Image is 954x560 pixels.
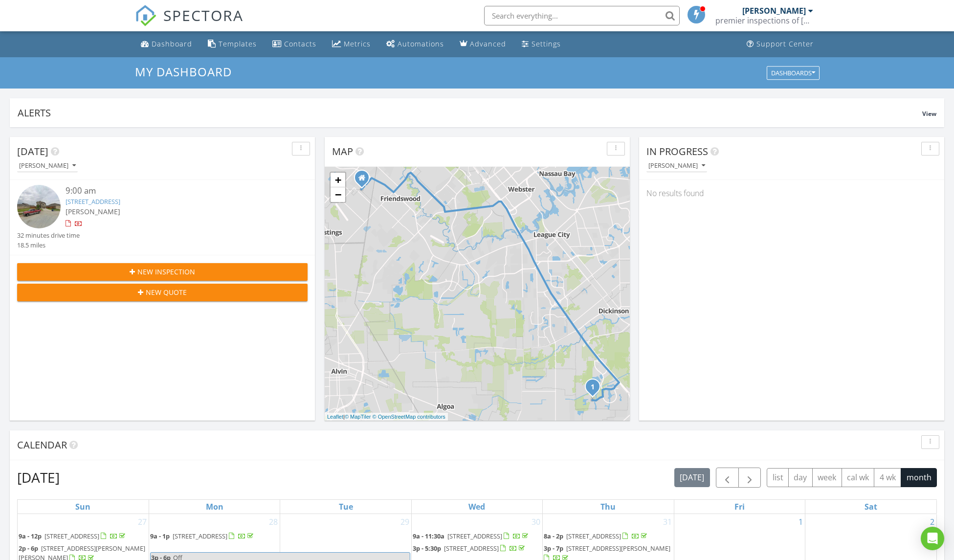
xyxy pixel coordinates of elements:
a: Friday [732,500,747,514]
a: 9a - 1p [STREET_ADDRESS] [150,531,279,542]
a: Go to July 29, 2025 [399,514,411,530]
a: Advanced [456,35,510,53]
div: Metrics [344,39,371,48]
i: 1 [591,384,595,391]
span: My Dashboard [135,64,232,80]
span: Map [332,145,353,158]
a: Thursday [599,500,618,514]
span: 9a - 11:30a [413,532,444,540]
a: 9a - 12p [STREET_ADDRESS] [19,531,148,542]
div: Contacts [284,39,316,48]
div: 9:00 am [66,185,284,197]
a: © OpenStreetMap contributors [373,414,445,420]
button: [PERSON_NAME] [17,159,78,173]
div: 32 minutes drive time [17,231,80,240]
a: © MapTiler [345,414,371,420]
a: Go to July 27, 2025 [136,514,149,530]
a: Settings [518,35,565,53]
div: Open Intercom Messenger [921,527,944,550]
div: 2711 Lantana Breeze Dr, La Marque, TX 77568 [593,386,599,392]
span: [PERSON_NAME] [66,207,120,216]
a: 9:00 am [STREET_ADDRESS] [PERSON_NAME] 32 minutes drive time 18.5 miles [17,185,308,250]
span: [STREET_ADDRESS] [44,532,99,540]
div: Settings [532,39,561,48]
a: 9a - 11:30a [STREET_ADDRESS] [413,531,541,542]
a: Go to August 1, 2025 [797,514,805,530]
a: Go to August 2, 2025 [928,514,936,530]
div: Templates [219,39,257,48]
span: In Progress [646,145,708,158]
span: 9a - 1p [150,532,170,540]
a: Dashboard [137,35,196,53]
a: Contacts [268,35,320,53]
div: Automations [398,39,444,48]
button: New Quote [17,284,308,301]
span: [STREET_ADDRESS] [447,532,502,540]
div: No results found [639,180,944,206]
button: [DATE] [674,468,710,487]
a: Support Center [743,35,818,53]
div: [PERSON_NAME] [19,162,76,169]
img: streetview [17,185,61,228]
a: Wednesday [466,500,487,514]
a: Automations (Basic) [382,35,448,53]
a: 3p - 5:30p [STREET_ADDRESS] [413,544,527,553]
div: Dashboard [152,39,192,48]
button: month [901,468,937,487]
div: [PERSON_NAME] [742,6,806,16]
a: 8a - 2p [STREET_ADDRESS] [544,531,672,542]
a: Tuesday [337,500,355,514]
span: Calendar [17,438,67,451]
a: Go to July 31, 2025 [661,514,674,530]
div: 3817 Pine Lake Dr, Pearland TX 77581 [362,178,368,183]
span: 3p - 7p [544,544,563,553]
span: View [922,110,936,118]
a: 8a - 2p [STREET_ADDRESS] [544,532,649,540]
span: 9a - 12p [19,532,42,540]
div: Dashboards [771,69,815,76]
a: Saturday [863,500,879,514]
a: Metrics [328,35,375,53]
button: week [812,468,842,487]
div: Support Center [756,39,814,48]
button: list [767,468,789,487]
button: Previous month [716,468,739,488]
a: Leaflet [327,414,343,420]
a: Monday [204,500,225,514]
div: 18.5 miles [17,241,80,250]
a: Sunday [73,500,92,514]
a: 9a - 1p [STREET_ADDRESS] [150,532,255,540]
a: SPECTORA [135,13,244,34]
div: [PERSON_NAME] [648,162,705,169]
button: [PERSON_NAME] [646,159,707,173]
button: day [788,468,813,487]
button: New Inspection [17,263,308,281]
div: Alerts [18,106,922,119]
a: Zoom out [331,187,345,202]
button: Dashboards [767,66,820,80]
a: 9a - 11:30a [STREET_ADDRESS] [413,532,530,540]
button: Next month [738,468,761,488]
span: [STREET_ADDRESS] [444,544,499,553]
button: 4 wk [874,468,901,487]
h2: [DATE] [17,468,60,487]
span: 8a - 2p [544,532,563,540]
input: Search everything... [484,6,680,25]
a: Go to July 30, 2025 [530,514,542,530]
span: 2p - 6p [19,544,38,553]
span: [STREET_ADDRESS] [173,532,227,540]
span: SPECTORA [163,5,244,25]
a: 3p - 5:30p [STREET_ADDRESS] [413,543,541,555]
div: | [325,413,448,421]
a: Go to July 28, 2025 [267,514,280,530]
span: New Quote [146,287,187,297]
a: Templates [204,35,261,53]
span: [STREET_ADDRESS] [566,532,621,540]
span: [STREET_ADDRESS][PERSON_NAME] [566,544,670,553]
div: Advanced [470,39,506,48]
a: 9a - 12p [STREET_ADDRESS] [19,532,127,540]
img: The Best Home Inspection Software - Spectora [135,5,156,26]
a: [STREET_ADDRESS] [66,197,120,206]
span: 3p - 5:30p [413,544,441,553]
a: Zoom in [331,173,345,187]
